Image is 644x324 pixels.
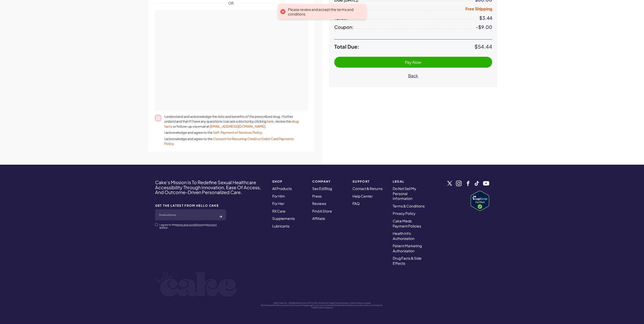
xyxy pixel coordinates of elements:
span: $54.44 [474,43,492,50]
a: For Him [272,194,285,198]
iframe: Secure payment input frame [158,15,304,107]
a: RX Care [272,209,285,213]
a: FAQ [352,201,360,206]
div: $3.44 [479,15,492,21]
a: here [267,119,274,123]
span: Pay Now [405,60,421,65]
strong: SHOP [272,180,306,183]
a: Self-Payment of Services Policy [213,130,262,135]
div: -$9.00 [476,25,492,30]
a: Find A Store [312,209,332,213]
p: By entering this site you swear that you are of legal age in your area to view adult material and... [155,304,489,307]
a: terms and conditions [176,223,202,226]
button: I understand and acknowledge the risks and benefits of the prescribed drug. I further understand ... [155,115,161,121]
a: Reviews [312,201,326,206]
span: Back [408,73,418,78]
a: A Hello Cake Company [311,306,333,309]
a: Do Not Sell My Personal Information [393,186,416,201]
a: Terms & Conditions [393,204,425,208]
a: Cake Meds Payment Policies [393,219,421,228]
a: Help Center [352,194,373,198]
span: Coupon: [334,25,354,30]
button: Pay Now [334,57,492,68]
a: Consent for Recurring Credit or Debit Card Payments Policy [164,137,294,146]
span: I acknowledge and agree to the . [164,137,300,146]
span: Total Due: [334,44,474,50]
a: Health Info Authorization [393,231,414,241]
a: drug facts [164,119,299,128]
a: Lubricants [272,224,289,228]
h4: Cake’s Mission Is To Redefine Sexual Healthcare Accessibility Through Innovation, Ease Of Access,... [155,180,266,195]
a: Sex Ed Blog [312,186,332,191]
strong: COMPANY [312,180,346,183]
a: Patient Marketing Authorization [393,243,422,253]
img: logo-white [155,271,237,297]
a: Affiliate [312,216,325,221]
a: Verify LegitScript Approval for www.hellocake.com [471,191,489,211]
a: [EMAIL_ADDRESS][DOMAIN_NAME] [210,124,265,128]
a: Drug Facts & Side Effects [393,256,422,265]
strong: GET THE LATEST FROM HELLO CAKE [155,204,226,207]
span: I acknowledge and agree to the . [164,130,300,135]
strong: Legal [393,180,427,183]
strong: Support [352,180,387,183]
div: Please review and accept the terms and conditions [288,7,361,16]
a: Contact & Returns [352,186,383,191]
span: Taxes: [334,15,348,21]
a: Supplements [272,216,295,221]
p: Hello Cake, Inc. All Rights Reserved, 2023 | SSL Certificate | Apple Pay & all major credit cards... [155,302,489,304]
img: Verify Approval for www.hellocake.com [471,191,489,211]
span: I understand and acknowledge the risks and benefits of the prescribed drug. I further understand ... [164,114,300,129]
span: OR [224,1,238,6]
p: I agree to the and . [159,223,226,228]
a: For Her [272,201,284,206]
button: Back [334,70,492,81]
a: Press [312,194,322,198]
a: All Products [272,186,292,191]
a: Privacy Policy [393,211,416,216]
span: Free Shipping [465,6,492,11]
